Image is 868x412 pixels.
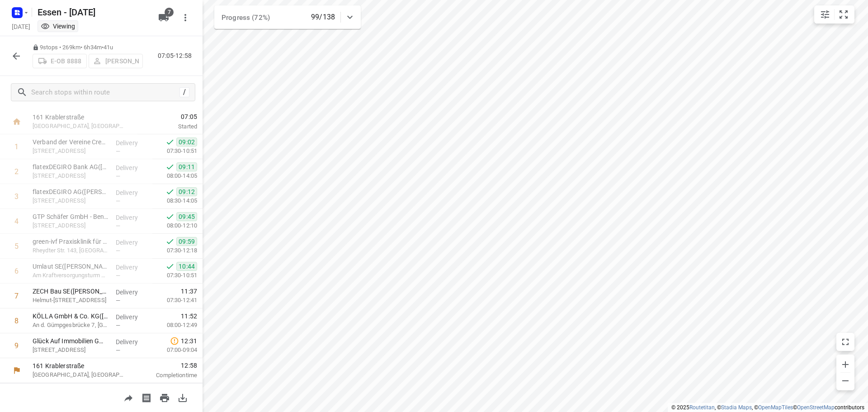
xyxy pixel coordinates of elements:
[33,262,108,271] p: Umlaut SE([PERSON_NAME])
[181,312,197,321] span: 11:52
[176,162,197,171] span: 09:11
[170,336,179,346] svg: Late
[116,188,149,197] p: Delivery
[181,287,197,296] span: 11:37
[165,137,175,147] svg: Done
[174,393,192,402] span: Download route
[152,321,197,330] p: 08:00-12:49
[176,187,197,196] span: 09:12
[152,346,197,355] p: 07:00-09:04
[33,321,108,330] p: An d. Gümpgesbrücke 7, Kaarst
[311,12,335,23] p: 99/138
[33,287,108,296] p: ZECH Bau SE(Claus Wehmeyer)
[102,44,104,51] span: •
[33,312,108,321] p: KÖLLA GmbH & Co. KG(Petra Metten)
[116,313,149,322] p: Delivery
[165,237,175,246] svg: Done
[137,393,156,402] span: Print shipping labels
[33,196,108,205] p: [STREET_ADDRESS]
[33,113,127,122] p: 161 Krablerstraße
[671,404,864,411] li: © 2025 , © , © © contributors
[116,263,149,272] p: Delivery
[116,247,120,254] span: —
[137,122,197,131] p: Started
[116,163,149,172] p: Delivery
[116,337,149,346] p: Delivery
[179,87,189,97] div: /
[137,112,197,121] span: 07:05
[152,147,197,156] p: 07:30-10:51
[33,346,108,355] p: [STREET_ADDRESS]
[222,14,270,22] span: Progress (72%)
[33,147,108,156] p: [STREET_ADDRESS]
[33,271,108,280] p: Am Kraftversorgungsturm 3, [GEOGRAPHIC_DATA]
[116,173,120,180] span: —
[176,262,197,271] span: 10:44
[33,246,108,255] p: Rheydter Str. 143, [GEOGRAPHIC_DATA]
[165,8,174,17] span: 7
[758,404,793,411] a: OpenMapTiles
[721,404,752,411] a: Stadia Maps
[33,171,108,180] p: [STREET_ADDRESS]
[31,85,179,99] input: Search stops within route
[33,162,108,171] p: flatexDEGIRO Bank AG(Simone Strunk)
[835,5,853,24] button: Fit zoom
[14,292,19,300] div: 7
[33,122,127,131] p: [GEOGRAPHIC_DATA], [GEOGRAPHIC_DATA]
[165,162,175,171] svg: Done
[116,272,120,279] span: —
[165,187,175,196] svg: Done
[176,237,197,246] span: 09:59
[116,223,120,229] span: —
[14,142,19,151] div: 1
[116,322,120,329] span: —
[137,361,197,370] span: 12:58
[158,51,195,61] p: 07:05-12:58
[33,296,108,305] p: Helmut-Kohl-Ring 4, Kaarst
[116,288,149,297] p: Delivery
[33,187,108,196] p: flatexDEGIRO AG(Ellen Heindrich)
[176,212,197,221] span: 09:45
[14,192,19,201] div: 3
[155,9,173,27] button: 7
[33,237,108,246] p: green-ivf Praxisklinik für Reproduktionsmedizin und Endokrinologie (BAG) ([PERSON_NAME])
[33,43,143,52] p: 9 stops • 269km • 6h34m
[33,336,108,346] p: Glück Auf Immobilien GmbH (Friederike Nolda)
[41,22,75,31] div: You are currently in view mode. To make any changes, go to edit project.
[116,148,120,155] span: —
[214,5,361,29] div: Progress (72%)99/138
[152,246,197,255] p: 07:30-12:18
[152,221,197,230] p: 08:00-12:10
[33,221,108,230] p: Benzstraße 15, Grevenbroich
[33,370,127,379] p: [GEOGRAPHIC_DATA], [GEOGRAPHIC_DATA]
[116,138,149,147] p: Delivery
[116,297,120,304] span: —
[152,296,197,305] p: 07:30-12:41
[165,212,175,221] svg: Done
[119,393,137,402] span: Share route
[14,267,19,275] div: 6
[14,242,19,251] div: 5
[14,341,19,350] div: 9
[816,5,834,24] button: Map settings
[104,44,113,51] span: 41u
[156,393,174,402] span: Print route
[165,262,175,271] svg: Done
[33,212,108,221] p: GTP Schäfer GmbH - Benzstr.(Lisa Papay)
[152,196,197,205] p: 08:30-14:05
[814,5,854,24] div: small contained button group
[33,137,108,147] p: Verband der Vereine Creditreform e.V.(Roman Grund)
[14,317,19,325] div: 8
[116,213,149,222] p: Delivery
[33,361,127,370] p: 161 Krablerstraße
[797,404,835,411] a: OpenStreetMap
[689,404,715,411] a: Routetitan
[14,217,19,226] div: 4
[137,371,197,380] p: Completion time
[152,171,197,180] p: 08:00-14:05
[152,271,197,280] p: 07:30-10:51
[176,137,197,147] span: 09:02
[181,336,197,346] span: 12:31
[14,167,19,176] div: 2
[116,347,120,354] span: —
